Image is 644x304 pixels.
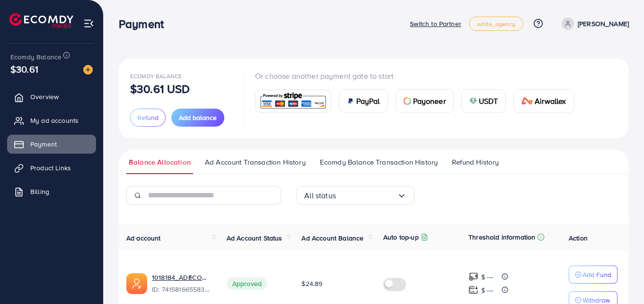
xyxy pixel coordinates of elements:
[535,95,566,107] span: Airwallex
[410,18,461,29] p: Switch to Partner
[396,89,454,113] a: cardPayoneer
[582,269,611,280] p: Add Fund
[569,233,588,243] span: Action
[469,97,477,105] img: card
[171,109,224,127] button: Add balance
[119,17,171,31] h3: Payment
[404,97,411,105] img: card
[578,18,629,29] p: [PERSON_NAME]
[83,65,93,74] img: image
[347,97,354,105] img: card
[7,135,96,154] a: Payment
[10,62,38,76] span: $30.61
[126,233,161,243] span: Ad account
[7,111,96,130] a: My ad accounts
[258,91,328,111] img: card
[205,157,306,167] span: Ad Account Transaction History
[356,95,380,107] span: PayPal
[481,271,493,283] p: $ ---
[30,139,57,149] span: Payment
[521,97,533,105] img: card
[152,273,212,282] a: 1018184_ADECOM_1726629369576
[383,231,419,243] p: Auto top-up
[481,285,493,296] p: $ ---
[152,285,212,294] span: ID: 7415816655839723537
[569,266,618,284] button: Add Fund
[152,273,212,295] div: <span class='underline'>1018184_ADECOM_1726629369576</span></br>7415816655839723537
[339,89,388,113] a: cardPayPal
[130,72,182,80] span: Ecomdy Balance
[304,188,336,203] span: All status
[468,231,535,243] p: Threshold information
[320,157,438,167] span: Ecomdy Balance Transaction History
[255,70,582,82] p: Or choose another payment gate to start
[7,158,96,177] a: Product Links
[179,113,217,122] span: Add balance
[513,89,574,113] a: cardAirwallex
[130,109,166,127] button: Refund
[7,87,96,106] a: Overview
[30,163,71,173] span: Product Links
[30,187,49,196] span: Billing
[477,21,515,27] span: white_agency
[137,113,159,122] span: Refund
[9,13,73,28] img: logo
[130,83,190,94] p: $30.61 USD
[10,52,62,62] span: Ecomdy Balance
[301,279,322,288] span: $24.89
[296,186,415,205] div: Search for option
[30,92,59,101] span: Overview
[255,90,331,113] a: card
[604,261,637,297] iframe: Chat
[129,157,191,167] span: Balance Allocation
[461,89,506,113] a: cardUSDT
[30,116,79,125] span: My ad accounts
[126,273,147,294] img: ic-ads-acc.e4c84228.svg
[469,17,523,31] a: white_agency
[413,95,446,107] span: Payoneer
[558,18,629,30] a: [PERSON_NAME]
[227,233,282,243] span: Ad Account Status
[336,188,397,203] input: Search for option
[452,157,499,167] span: Refund History
[7,182,96,201] a: Billing
[468,285,478,295] img: top-up amount
[479,95,498,107] span: USDT
[468,272,478,282] img: top-up amount
[83,18,94,29] img: menu
[301,233,363,243] span: Ad Account Balance
[227,277,267,290] span: Approved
